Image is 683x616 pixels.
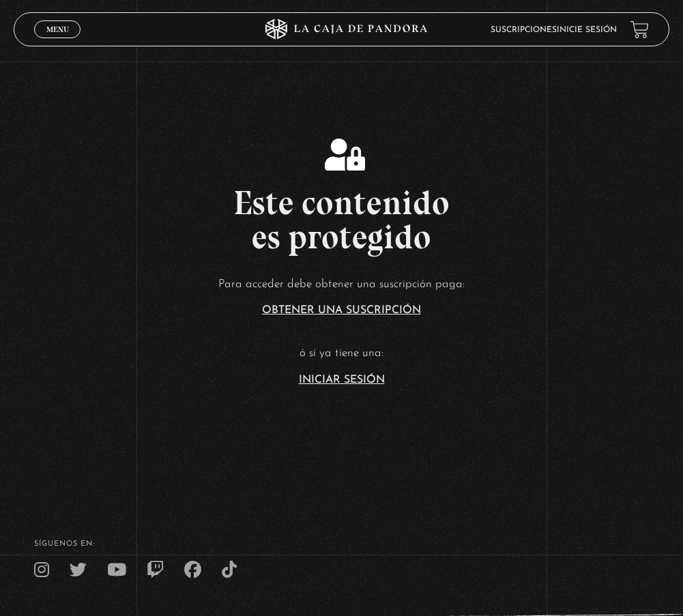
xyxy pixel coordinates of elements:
[491,26,557,34] a: Suscripciones
[34,540,649,548] h4: SÍguenos en:
[262,305,421,316] a: Obtener una suscripción
[46,25,69,33] span: Menu
[557,26,617,34] a: Inicie sesión
[630,20,649,39] a: View your shopping cart
[299,375,385,385] a: Iniciar Sesión
[42,37,74,46] span: Cerrar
